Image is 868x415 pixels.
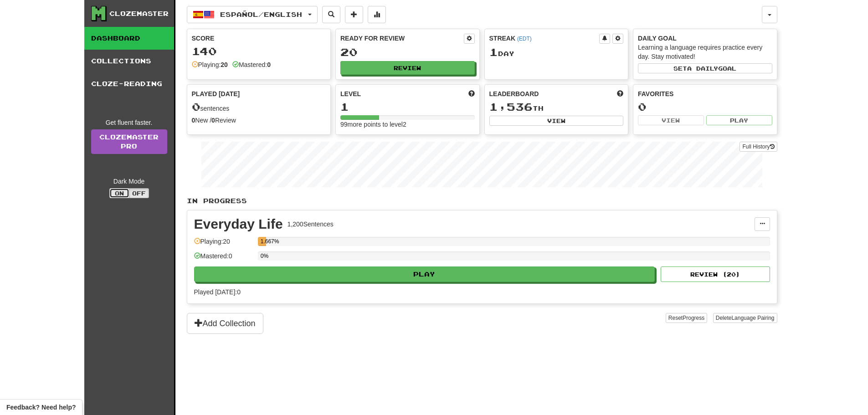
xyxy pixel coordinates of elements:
span: Progress [683,315,704,321]
div: sentences [192,101,326,113]
a: Collections [84,50,174,72]
div: Get fluent faster. [91,118,167,127]
span: 0 [192,100,200,113]
button: Seta dailygoal [638,63,772,73]
a: ClozemasterPro [91,129,167,154]
span: Open feedback widget [6,403,76,412]
button: ResetProgress [666,313,707,323]
span: Score more points to level up [468,89,475,98]
span: 1,536 [489,100,533,113]
div: Mastered: 0 [194,251,253,266]
div: Clozemaster [109,9,169,18]
span: a daily [687,65,718,72]
button: Español/English [187,6,318,23]
div: Learning a language requires practice every day. Stay motivated! [638,43,772,61]
button: On [109,188,129,198]
a: Dashboard [84,27,174,50]
button: Off [129,188,149,198]
span: This week in points, UTC [617,89,623,98]
div: Day [489,46,624,58]
strong: 20 [221,61,228,68]
strong: 0 [211,117,215,124]
button: Play [706,115,772,125]
div: 1 [340,101,475,113]
button: Add Collection [187,313,263,334]
span: Level [340,89,361,98]
div: Streak [489,34,600,43]
div: Favorites [638,89,772,98]
div: 99 more points to level 2 [340,120,475,129]
button: Full History [740,142,777,152]
div: Everyday Life [194,217,283,231]
div: th [489,101,624,113]
a: (EDT) [517,36,532,42]
button: Review [340,61,475,75]
a: Cloze-Reading [84,72,174,95]
div: Playing: 20 [194,237,253,252]
div: Dark Mode [91,177,167,186]
strong: 0 [192,117,195,124]
button: Add sentence to collection [345,6,363,23]
div: 0 [638,101,772,113]
div: Playing: [192,60,228,69]
button: More stats [368,6,386,23]
div: Score [192,34,326,43]
button: Review (20) [661,266,770,282]
button: Play [194,266,655,282]
span: 1 [489,46,498,58]
button: DeleteLanguage Pairing [713,313,777,323]
button: Search sentences [322,6,340,23]
div: Daily Goal [638,34,772,43]
div: Ready for Review [340,34,464,43]
div: 20 [340,46,475,58]
span: Español / English [220,10,302,18]
div: 140 [192,46,326,57]
div: Mastered: [232,60,271,69]
span: Leaderboard [489,89,539,98]
span: Language Pairing [731,315,774,321]
span: Played [DATE] [192,89,240,98]
p: In Progress [187,196,777,205]
div: 1,200 Sentences [288,220,334,229]
span: Played [DATE]: 0 [194,288,241,296]
div: 1.667% [261,237,266,246]
strong: 0 [267,61,271,68]
button: View [489,116,624,126]
div: New / Review [192,116,326,125]
button: View [638,115,704,125]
